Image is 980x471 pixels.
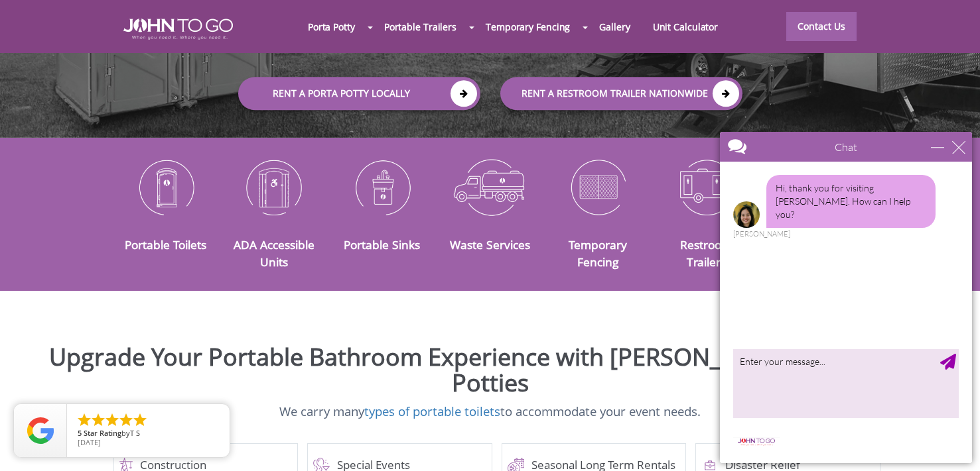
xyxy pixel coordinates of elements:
[125,236,206,252] a: Portable Toilets
[344,236,420,252] a: Portable Sinks
[373,13,468,41] a: Portable Trailers
[297,13,366,41] a: Porta Potty
[234,236,315,270] a: ADA Accessible Units
[238,77,480,110] a: Rent a Porta Potty Locally
[27,417,54,444] img: Review Rating
[76,412,92,428] li: 
[118,412,134,428] li: 
[132,412,148,428] li: 
[364,403,500,419] a: types of portable toilets
[680,236,732,270] a: Restroom Trailers
[84,428,121,438] span: Star Rating
[450,236,530,252] a: Waste Services
[230,152,318,221] img: ADA-Accessible-Units-icon_N.png
[78,429,219,439] span: by
[90,412,106,428] li: 
[122,152,210,221] img: Portable-Toilets-icon_N.png
[474,13,581,41] a: Temporary Fencing
[130,428,140,438] span: T S
[786,12,857,41] a: Contact Us
[712,124,980,471] iframe: Live Chat Box
[500,77,742,110] a: rent a RESTROOM TRAILER Nationwide
[662,152,750,221] img: Restroom-Trailers-icon_N.png
[10,344,970,396] h2: Upgrade Your Portable Bathroom Experience with [PERSON_NAME] to Go Porta Potties
[642,13,730,41] a: Unit Calculator
[78,437,101,447] span: [DATE]
[78,428,82,438] span: 5
[569,236,627,270] a: Temporary Fencing
[10,403,970,421] p: We carry many to accommodate your event needs.
[446,152,534,221] img: Waste-Services-icon_N.png
[554,152,642,221] img: Temporary-Fencing-cion_N.png
[123,19,233,40] img: JOHN to go
[588,13,641,41] a: Gallery
[104,412,120,428] li: 
[338,152,426,221] img: Portable-Sinks-icon_N.png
